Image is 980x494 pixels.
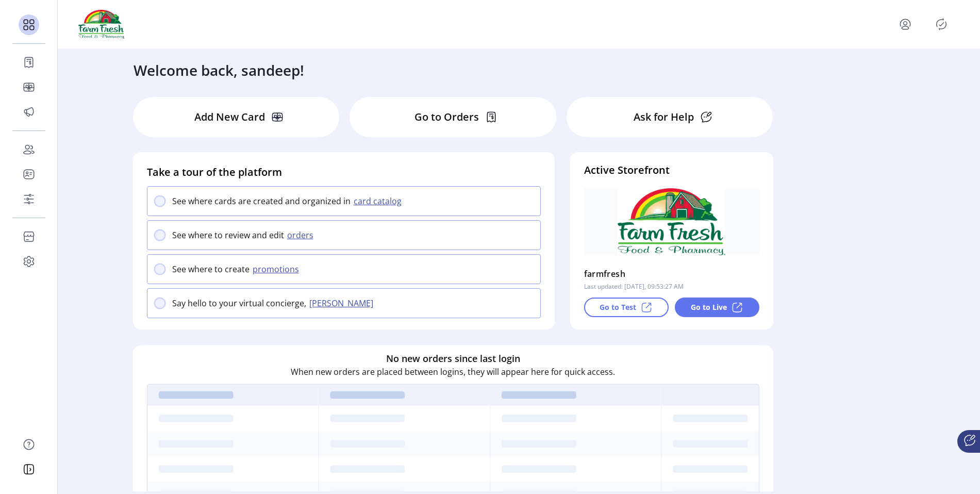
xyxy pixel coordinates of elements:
[351,195,408,207] button: card catalog
[172,263,250,275] p: See where to create
[386,351,520,365] h6: No new orders since last login
[172,195,351,207] p: See where cards are created and organized in
[172,229,284,241] p: See where to review and edit
[414,109,479,125] p: Go to Orders
[897,16,913,32] button: menu
[147,164,541,180] h4: Take a tour of the platform
[284,229,320,241] button: orders
[250,263,305,275] button: promotions
[172,297,306,309] p: Say hello to your virtual concierge,
[933,16,950,32] button: Publisher Panel
[600,302,636,312] p: Go to Test
[584,282,684,291] p: Last updated: [DATE], 09:53:27 AM
[78,10,125,39] img: logo
[634,109,694,125] p: Ask for Help
[134,59,304,81] h3: Welcome back, sandeep!
[194,109,265,125] p: Add New Card
[584,266,626,282] p: farmfresh
[691,302,727,312] p: Go to Live
[291,365,615,377] p: When new orders are placed between logins, they will appear here for quick access.
[306,297,379,309] button: [PERSON_NAME]
[584,162,759,178] h4: Active Storefront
